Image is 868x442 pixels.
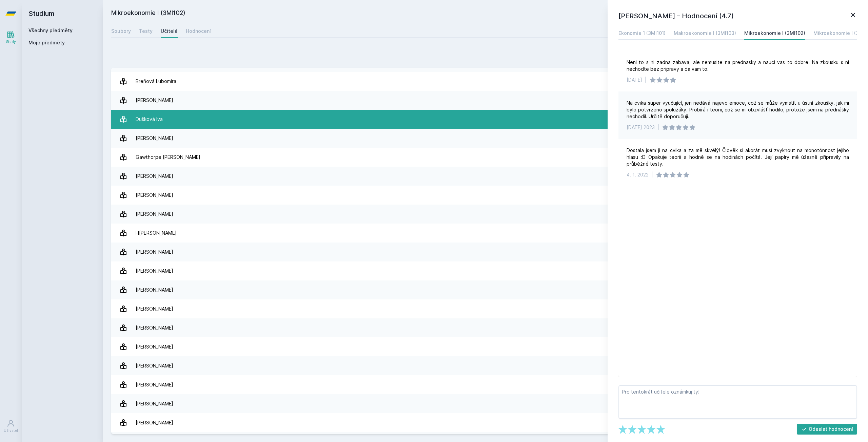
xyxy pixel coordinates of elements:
a: Study [1,27,20,48]
div: [PERSON_NAME] [136,188,173,202]
a: H[PERSON_NAME] 1 hodnocení 2.0 [111,224,860,243]
div: Na cvika super vyučující, jen nedává najevo emoce, což se může vymstít u ústní zkoušky, jak mi by... [627,100,849,120]
div: Breňová Lubomíra [136,75,176,88]
span: Moje předměty [28,39,65,46]
div: Uživatel [4,428,18,433]
a: [PERSON_NAME] 1 hodnocení 4.0 [111,243,860,261]
a: Dušková Iva 4 hodnocení 2.5 [111,110,860,129]
div: | [651,171,653,178]
a: Všechny předměty [28,27,73,33]
div: [PERSON_NAME] [136,359,173,373]
div: Gawthorpe [PERSON_NAME] [136,150,200,164]
a: Hodnocení [186,24,211,38]
div: [PERSON_NAME] [136,378,173,392]
div: | [645,77,647,83]
a: [PERSON_NAME] 1 hodnocení 5.0 [111,413,860,432]
a: Uživatel [1,416,20,437]
a: Učitelé [161,24,178,38]
a: [PERSON_NAME] 2 hodnocení 4.5 [111,205,860,224]
div: [PERSON_NAME] [136,283,173,297]
div: Dušková Iva [136,112,163,126]
a: [PERSON_NAME] 4 hodnocení 3.0 [111,394,860,413]
a: [PERSON_NAME] 16 hodnocení 4.4 [111,129,860,148]
button: Odeslat hodnocení [797,424,857,435]
div: [PERSON_NAME] [136,302,173,316]
div: [DATE] 2023 [627,124,655,131]
div: Testy [139,28,153,35]
div: [PERSON_NAME] [136,321,173,335]
a: Breňová Lubomíra 3 hodnocení 5.0 [111,72,860,91]
div: Neni to s ni zadna zabava, ale nemusite na prednasky a nauci vas to dobre. Na zkousku s ni nechod... [627,59,849,72]
div: [PERSON_NAME] [136,397,173,411]
h2: Mikroekonomie I (3MI102) [111,8,784,19]
div: [PERSON_NAME] [136,131,173,145]
a: [PERSON_NAME] 1 hodnocení 5.0 [111,167,860,186]
div: 4. 1. 2022 [627,171,649,178]
div: [DATE] [627,77,642,83]
div: Hodnocení [186,28,211,35]
div: Soubory [111,28,131,35]
div: | [657,124,659,131]
a: [PERSON_NAME] 11 hodnocení 4.5 [111,261,860,280]
a: Testy [139,24,153,38]
a: Soubory [111,24,131,38]
a: [PERSON_NAME] 4 hodnocení 2.0 [111,186,860,205]
div: [PERSON_NAME] [136,264,173,278]
div: Study [6,39,16,44]
a: [PERSON_NAME] 3 hodnocení 4.7 [111,356,860,375]
div: [PERSON_NAME] [136,169,173,183]
a: Gawthorpe [PERSON_NAME] 3 hodnocení 3.7 [111,148,860,167]
div: [PERSON_NAME] [136,245,173,259]
a: [PERSON_NAME] 5 hodnocení 3.0 [111,280,860,299]
div: [PERSON_NAME] [136,207,173,221]
div: H[PERSON_NAME] [136,226,177,240]
div: Dostala jsem ji na cvika a za mě skvělý! Člověk si akorát musí zvyknout na monotónnost jejího hla... [627,147,849,167]
a: [PERSON_NAME] 3 hodnocení 2.3 [111,375,860,394]
div: [PERSON_NAME] [136,93,173,107]
a: [PERSON_NAME] 15 hodnocení 3.1 [111,299,860,318]
a: [PERSON_NAME] 2 hodnocení 4.0 [111,337,860,356]
a: [PERSON_NAME] 1 hodnocení 4.0 [111,318,860,337]
a: [PERSON_NAME] 2 hodnocení 4.5 [111,91,860,110]
div: [PERSON_NAME] [136,416,173,429]
div: [PERSON_NAME] [136,340,173,354]
div: Učitelé [161,28,178,35]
